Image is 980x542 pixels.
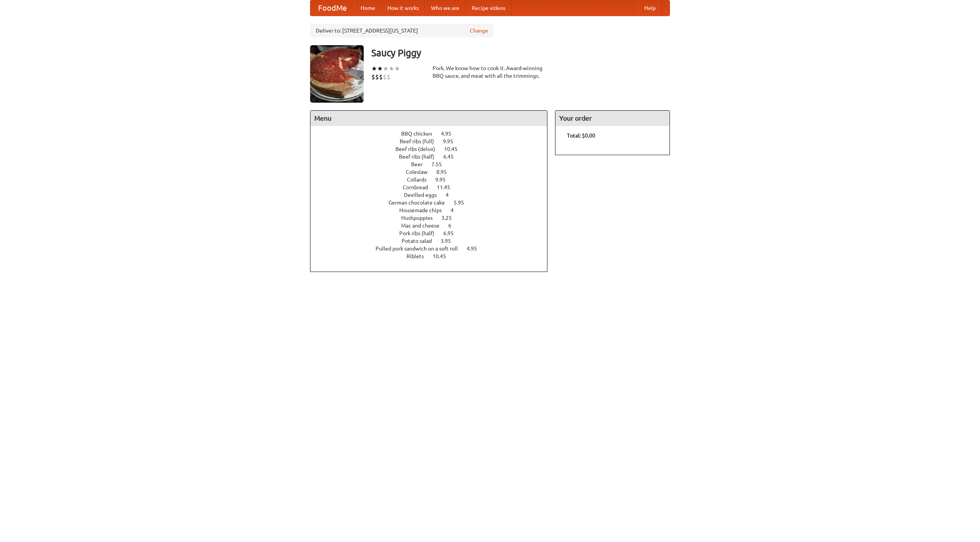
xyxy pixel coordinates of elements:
span: 4.95 [441,131,459,137]
span: German chocolate cake [389,200,452,206]
a: German chocolate cake 5.95 [389,200,478,206]
li: $ [379,73,383,81]
a: Mac and cheese 6 [401,223,465,229]
a: Riblets 10.45 [407,253,460,259]
span: 9.95 [443,138,461,144]
h4: Your order [555,111,670,126]
a: FoodMe [310,0,354,16]
li: $ [371,73,375,81]
span: 4 [446,192,456,198]
span: 9.95 [435,177,453,183]
span: 6.95 [443,230,461,236]
span: Mac and cheese [401,223,447,229]
span: 6.45 [443,154,461,160]
div: Pork. We know how to cook it. Award-winning BBQ sauce, and meat with all the trimmings. [433,64,547,80]
span: Potato salad [402,238,439,244]
span: BBQ chicken [401,131,440,137]
a: Beef ribs (full) 9.95 [400,138,467,144]
a: Hushpuppies 3.25 [401,215,466,221]
span: Beef ribs (full) [400,138,442,144]
a: Beef ribs (half) 6.45 [399,154,468,160]
a: Home [354,0,381,16]
b: Total: $0.00 [567,133,595,139]
li: $ [383,73,387,81]
span: Devilled eggs [404,192,444,198]
li: $ [375,73,379,81]
a: Coleslaw 8.95 [406,169,461,175]
span: 11.45 [437,184,458,190]
li: $ [387,73,390,81]
a: Devilled eggs 4 [404,192,463,198]
li: ★ [383,64,389,73]
span: 4 [451,207,461,213]
span: 10.45 [444,146,465,152]
a: How it works [381,0,425,16]
h4: Menu [310,111,547,126]
div: Deliver to: [STREET_ADDRESS][US_STATE] [310,24,494,38]
span: 4.95 [467,246,485,252]
a: Pork ribs (half) 6.95 [399,230,468,236]
span: Coleslaw [406,169,435,175]
span: Riblets [407,253,431,259]
li: ★ [377,64,383,73]
a: Collards 9.95 [407,177,460,183]
a: Beef ribs (delux) 10.45 [395,146,472,152]
span: Beef ribs (delux) [395,146,443,152]
span: 5.95 [454,200,472,206]
li: ★ [371,64,377,73]
span: Beer [411,161,430,167]
span: 3.25 [441,215,459,221]
a: Pulled pork sandwich on a soft roll 4.95 [376,246,491,252]
span: Cornbread [403,184,436,190]
li: ★ [394,64,400,73]
a: Cornbread 11.45 [403,184,464,190]
span: Hushpuppies [401,215,440,221]
span: Pork ribs (half) [399,230,442,236]
li: ★ [389,64,394,73]
img: angular.jpg [310,45,364,103]
a: Recipe videos [465,0,511,16]
a: Who we are [425,0,465,16]
span: Beef ribs (half) [399,154,442,160]
a: Change [470,27,488,34]
span: 6 [448,223,459,229]
span: 3.95 [441,238,459,244]
span: Housemade chips [399,207,449,213]
span: 7.55 [431,161,449,167]
a: Housemade chips 4 [399,207,468,213]
a: Help [638,0,662,16]
a: Beer 7.55 [411,161,456,167]
h3: Saucy Piggy [371,45,670,61]
span: 10.45 [433,253,454,259]
span: 8.95 [436,169,454,175]
a: Potato salad 3.95 [402,238,465,244]
span: Pulled pork sandwich on a soft roll [376,246,465,252]
span: Collards [407,177,434,183]
a: BBQ chicken 4.95 [401,131,465,137]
